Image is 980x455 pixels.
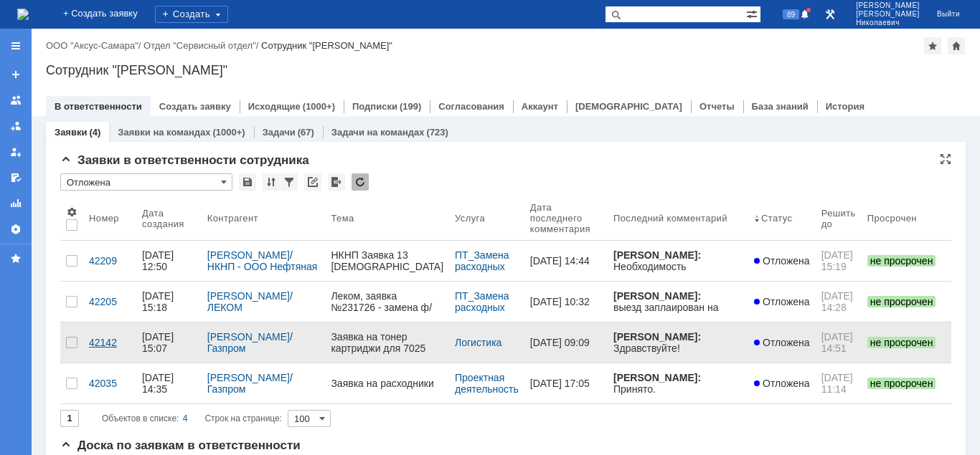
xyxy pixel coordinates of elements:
div: Экспорт списка [328,173,345,191]
a: [DATE] 15:07 [136,322,202,363]
a: Согласования [438,101,504,112]
a: 42205 [83,287,136,316]
a: #42142: Логистика [383,161,469,172]
i: Строк на странице: [102,410,282,427]
div: Леком, заявка №231726 - замена ф/барабана в [GEOGRAPHIC_DATA], г. Самара [331,290,443,313]
div: 4. Менее 60% [510,117,517,124]
span: Заявки в ответственности сотрудника [60,153,309,167]
a: История [826,101,864,112]
div: Сохранить вид [239,173,256,191]
span: Объектов в списке: [102,413,179,423]
div: Тема [331,213,354,224]
div: 3. Менее 40% [510,209,517,216]
div: Сотрудник "[PERSON_NAME]" [46,63,966,77]
div: 0 [339,21,344,32]
div: 42035 [89,378,131,389]
div: Ожидает [клиента] [380,20,486,34]
div: (723) [427,127,448,138]
a: НКНП - ООО Нефтяная компания "Новый Поток" [207,261,321,295]
a: 42209 [83,246,136,275]
div: Решить до [821,208,856,229]
div: (199) [400,101,421,112]
a: ПТ_Замена расходных материалов / ресурсных деталей [455,290,519,348]
span: Отложена [754,337,810,348]
a: Перейти на домашнюю страницу [17,9,29,20]
a: Старухин Роман Сергеевич [383,112,400,129]
div: 4. Менее 60% [510,438,517,445]
a: Заявка на расходники [325,369,449,398]
a: [DATE] 14:44 [524,246,608,275]
a: База знаний [752,101,809,112]
a: [DATE] 12:50 [136,241,202,281]
span: Отложена [754,378,810,389]
a: Отдел "Сервисный отдел" [143,40,256,51]
div: Скопировать ссылку на список [304,173,321,191]
a: #42205: ПТ_Замена расходных материалов / ресурсных деталей [383,252,498,287]
a: #42209: ПТ_Замена расходных материалов / ресурсных деталей [383,367,498,401]
a: [DATE] 15:19 [816,241,862,281]
div: 20.10.2025 [477,115,502,126]
div: (67) [298,127,314,138]
span: Отложена [754,255,810,267]
div: Обновлять список [352,173,369,191]
a: [DATE] 14:28 [816,282,862,322]
div: Создать [155,6,228,23]
th: Статус [748,196,816,241]
a: Мои согласования [4,166,27,189]
div: Просрочен [867,213,917,224]
div: Контрагент [207,213,258,224]
a: [DATE] 15:18 [136,282,202,322]
div: [DATE] 09:09 [530,337,590,348]
div: 0 [161,21,166,32]
a: 42142 [83,328,136,357]
a: [DATE] 11:14 [816,363,862,403]
div: Новая [24,20,60,34]
a: Задачи [263,127,296,138]
div: [DATE] 12:50 [142,249,176,272]
th: Контрагент [202,196,326,241]
div: Дата создания [142,208,184,229]
a: [PERSON_NAME] [207,249,290,261]
a: Подписки [352,101,397,112]
div: 4 [183,410,188,427]
a: Заявка на тонер картриджи для 7025 [325,322,449,363]
div: (1000+) [303,101,335,112]
a: [PERSON_NAME] [207,290,290,302]
a: Проектная деятельность [455,372,519,395]
div: 3. Менее 40% [510,323,517,330]
a: Перейти в интерфейс администратора [821,6,839,23]
a: [DATE] 09:09 [524,328,608,357]
div: Заявка на тонер картриджи для 7025 [383,176,519,196]
span: не просрочен [867,337,936,348]
a: Агапова Ольга [383,318,400,335]
th: Дата создания [136,196,202,241]
div: #42142: Логистика [383,161,519,172]
div: 14.10.2025 [477,206,502,218]
a: не просрочен [862,369,943,398]
th: Услуга [449,196,524,241]
div: [DATE] 10:32 [530,296,590,307]
a: Отложена [748,246,816,275]
a: Настройки [4,218,27,241]
a: [DATE] 10:32 [524,287,608,316]
div: / [207,290,320,313]
a: Леком, заявка №231726 - замена ф/барабана в [GEOGRAPHIC_DATA], г. Самара [325,282,449,322]
span: [DATE] 15:19 [821,249,856,272]
span: Настройки [66,206,77,218]
div: Сортировка... [263,173,280,191]
a: не просрочен [862,328,943,358]
div: / [207,249,320,272]
div: На всю страницу [940,153,951,165]
a: Мои заявки [4,140,27,163]
a: Заявки [55,127,87,138]
span: [DATE] 11:14 [821,372,856,395]
a: Белецкий Владимир Сергеевич [383,433,400,450]
a: Отчеты [699,101,735,112]
a: ООО "Аксус-Самара" [46,40,138,51]
a: Заявки в моей ответственности [4,115,27,138]
span: [DATE] 14:28 [821,290,856,313]
div: 14.10.2025 [477,436,502,447]
a: [PERSON_NAME] [207,372,290,383]
span: Доска по заявкам в ответственности [60,439,301,452]
span: 89 [783,9,799,19]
